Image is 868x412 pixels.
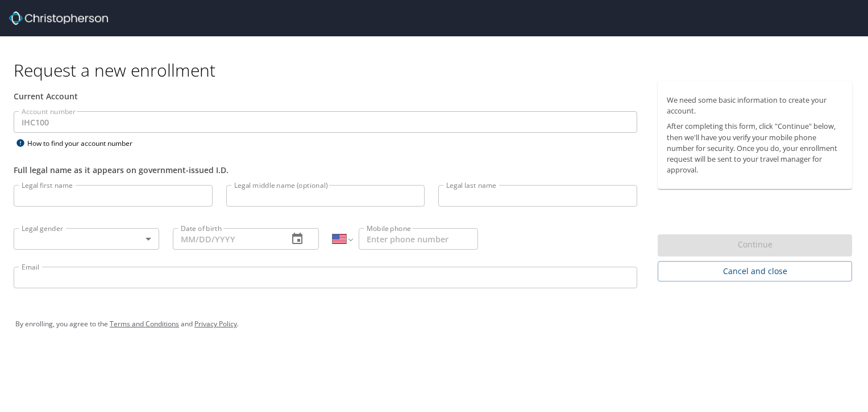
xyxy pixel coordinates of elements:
h1: Request a new enrollment [14,59,861,81]
a: Privacy Policy [194,319,237,329]
input: Enter phone number [359,228,478,250]
input: MM/DD/YYYY [173,228,279,250]
div: Current Account [14,90,637,102]
div: How to find your account number [14,136,156,150]
div: ​ [14,228,159,250]
p: After completing this form, click "Continue" below, then we'll have you verify your mobile phone ... [667,121,843,175]
div: Full legal name as it appears on government-issued I.D. [14,164,637,176]
span: Cancel and close [667,264,843,279]
a: Terms and Conditions [110,319,179,329]
p: We need some basic information to create your account. [667,95,843,116]
div: By enrolling, you agree to the and . [15,310,853,338]
button: Cancel and close [658,261,852,282]
img: cbt logo [9,11,108,25]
